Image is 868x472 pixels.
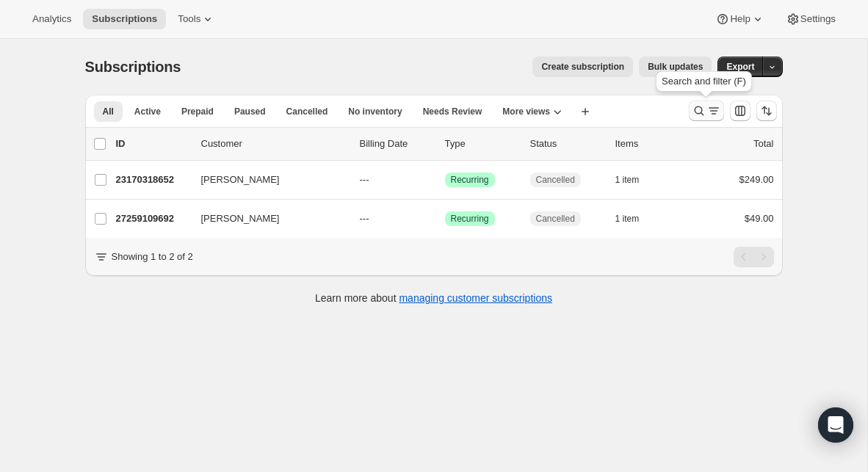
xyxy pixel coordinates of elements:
[423,106,482,117] span: Needs Review
[532,57,633,77] button: Create subscription
[502,106,550,117] span: More views
[451,213,489,225] span: Recurring
[648,61,703,73] span: Bulk updates
[615,137,689,151] div: Items
[201,211,280,226] span: [PERSON_NAME]
[734,247,774,267] nav: Pagination
[493,101,571,122] button: More views
[85,59,181,75] span: Subscriptions
[726,61,754,73] span: Export
[181,106,214,117] span: Prepaid
[777,9,845,29] button: Settings
[83,9,166,29] button: Subscriptions
[134,106,161,117] span: Active
[116,137,774,151] div: IDCustomerBilling DateTypeStatusItemsTotal
[706,9,773,29] button: Help
[178,13,200,25] span: Tools
[536,213,575,225] span: Cancelled
[756,101,777,121] button: Sort the results
[717,57,763,77] button: Export
[739,174,774,185] span: $249.00
[112,250,193,264] p: Showing 1 to 2 of 2
[103,106,114,117] span: All
[32,13,71,25] span: Analytics
[451,174,489,186] span: Recurring
[116,137,189,151] p: ID
[574,101,597,122] button: Create new view
[116,211,189,226] p: 27259109692
[201,173,280,187] span: [PERSON_NAME]
[753,137,773,151] p: Total
[399,292,552,304] a: managing customer subscriptions
[360,174,369,185] span: ---
[639,57,712,77] button: Bulk updates
[23,9,80,29] button: Analytics
[169,9,224,29] button: Tools
[530,137,604,151] p: Status
[745,213,774,224] span: $49.00
[730,101,751,121] button: Customize table column order and visibility
[116,170,774,190] div: 23170318652[PERSON_NAME]---SuccessRecurringCancelled1 item$249.00
[360,213,369,224] span: ---
[116,208,774,229] div: 27259109692[PERSON_NAME]---SuccessRecurringCancelled1 item$49.00
[286,106,328,117] span: Cancelled
[615,213,640,225] span: 1 item
[234,106,266,117] span: Paused
[730,13,750,25] span: Help
[689,101,724,121] button: Search and filter results
[360,137,433,151] p: Billing Date
[92,13,157,25] span: Subscriptions
[192,207,339,230] button: [PERSON_NAME]
[541,61,624,73] span: Create subscription
[116,173,189,187] p: 23170318652
[615,174,640,186] span: 1 item
[192,168,339,192] button: [PERSON_NAME]
[201,137,348,151] p: Customer
[315,291,552,305] p: Learn more about
[445,137,518,151] div: Type
[615,208,656,229] button: 1 item
[818,407,853,443] div: Open Intercom Messenger
[348,106,402,117] span: No inventory
[536,174,575,186] span: Cancelled
[800,13,836,25] span: Settings
[615,170,656,190] button: 1 item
